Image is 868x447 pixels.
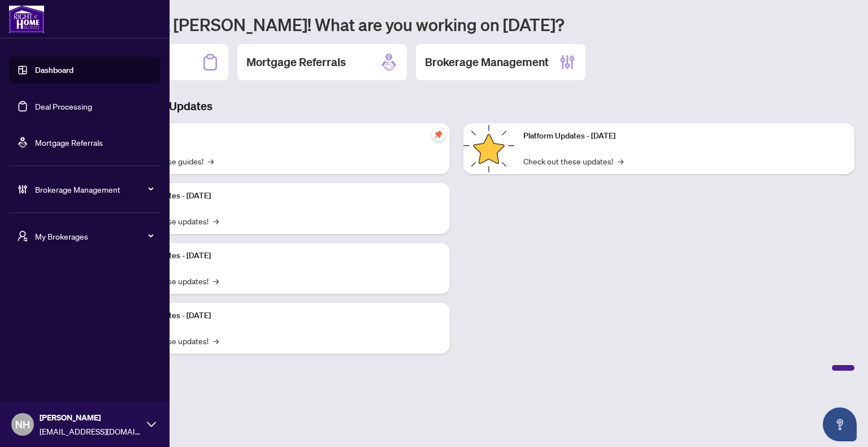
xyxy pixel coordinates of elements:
[40,411,141,424] span: [PERSON_NAME]
[208,155,214,167] span: →
[213,275,219,287] span: →
[9,6,44,33] img: logo
[15,416,30,432] span: NH
[119,130,441,142] p: Self-Help
[35,65,73,75] a: Dashboard
[823,407,857,441] button: Open asap
[35,230,153,242] span: My Brokerages
[35,137,103,147] a: Mortgage Referrals
[35,183,153,196] span: Brokerage Management
[35,101,92,111] a: Deal Processing
[213,215,219,227] span: →
[246,54,346,70] h2: Mortgage Referrals
[119,250,441,262] p: Platform Updates - [DATE]
[59,14,854,35] h1: Welcome back [PERSON_NAME]! What are you working on [DATE]?
[59,98,854,114] h3: Brokerage & Industry Updates
[523,155,623,167] a: Check out these updates!→
[40,425,141,437] span: [EMAIL_ADDRESS][DOMAIN_NAME]
[463,123,514,174] img: Platform Updates - June 23, 2025
[17,231,28,242] span: user-switch
[425,54,549,70] h2: Brokerage Management
[119,190,441,202] p: Platform Updates - [DATE]
[213,335,219,347] span: →
[523,130,845,142] p: Platform Updates - [DATE]
[618,155,623,167] span: →
[119,310,441,322] p: Platform Updates - [DATE]
[432,128,445,141] span: pushpin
